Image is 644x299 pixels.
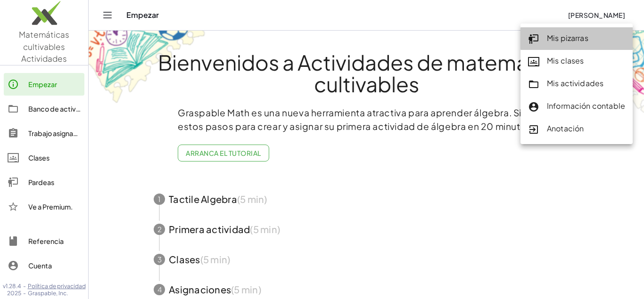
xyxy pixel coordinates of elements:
a: Pardeas [4,171,84,194]
button: 3Clases(5 min) [142,244,590,275]
div: 3 [154,254,165,265]
div: Pardeas [28,177,81,188]
div: Referencia [28,235,81,247]
button: Navegación de conmutación [100,8,115,23]
div: Banco de actividades [28,103,81,114]
div: Trabajo asignado [28,128,81,139]
span: Matemáticas cultivables Actividades [19,29,69,64]
div: Cuenta [28,260,81,271]
span: - [23,283,26,290]
a: Banco de actividades [4,97,84,120]
h1: Bienvenidos a Actividades de matemáticas cultivables [136,51,596,95]
div: Clases [28,152,81,163]
button: 2Primera actividad(5 min) [142,214,590,244]
span: - [23,290,26,297]
div: Ve a Premium. [28,201,81,212]
p: Graspable Math es una nueva herramienta atractiva para aprender álgebra. Siga estos pasos para cr... [178,106,555,133]
div: Empezar [28,79,81,90]
button: 1Tactile Algebra(5 min) [142,184,590,214]
button: [PERSON_NAME] [560,7,633,24]
div: 1 [154,194,165,205]
img: get-started-bg-ul-Ceg4j33I.png [89,30,206,105]
a: Empezar [4,73,84,96]
a: Cuenta [4,254,84,277]
a: Referencia [4,230,84,252]
a: Clases [4,146,84,169]
span: Arranca el Tutorial [186,149,261,157]
span: Graspable, Inc. [28,290,86,297]
a: Política de privacidad [28,283,86,290]
span: 2025 [7,290,21,297]
button: Arranca el Tutorial [178,145,269,162]
div: 2 [154,224,165,235]
span: v1.28.4 [3,283,21,290]
div: 4 [154,284,165,295]
a: Trabajo asignado [4,122,84,145]
span: [PERSON_NAME] [568,11,625,19]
